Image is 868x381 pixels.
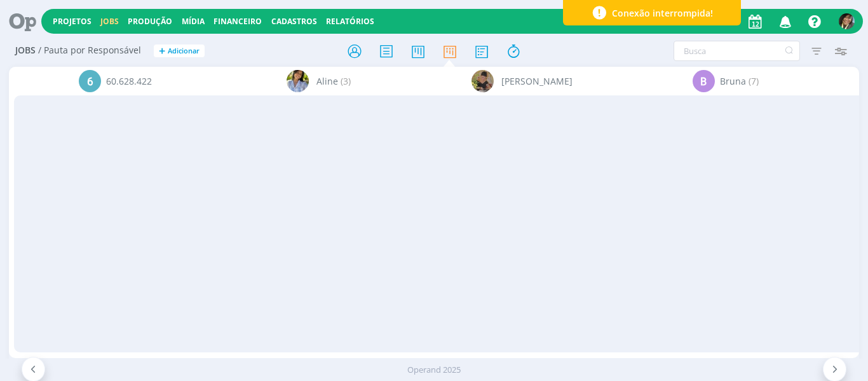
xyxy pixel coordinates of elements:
span: Jobs [15,45,36,56]
button: Mídia [178,17,208,27]
button: Relatórios [322,17,378,27]
span: 60.628.422 [106,74,152,88]
a: Produção [128,16,172,27]
button: Projetos [49,17,95,27]
img: S [839,13,855,29]
input: Busca [674,41,800,61]
img: A [287,70,309,92]
div: 6 [79,70,101,92]
span: Bruna [720,74,746,88]
span: (3) [341,74,351,88]
button: +Adicionar [154,45,205,58]
span: Adicionar [168,47,200,55]
button: Cadastros [268,17,321,27]
span: / Pauta por Responsável [38,45,141,56]
a: Mídia [182,16,205,27]
button: Jobs [97,17,123,27]
span: Conexão interrompida! [612,6,713,20]
button: S [838,10,855,32]
span: Aline [316,74,338,88]
button: Financeiro [210,17,266,27]
div: B [693,70,715,92]
img: A [471,70,494,92]
span: (7) [749,74,759,88]
a: Jobs [100,16,119,27]
button: Produção [124,17,176,27]
a: Projetos [53,16,92,27]
span: + [159,45,165,58]
a: Relatórios [326,16,374,27]
span: [PERSON_NAME] [501,74,573,88]
span: Cadastros [271,16,317,27]
a: Financeiro [214,16,262,27]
